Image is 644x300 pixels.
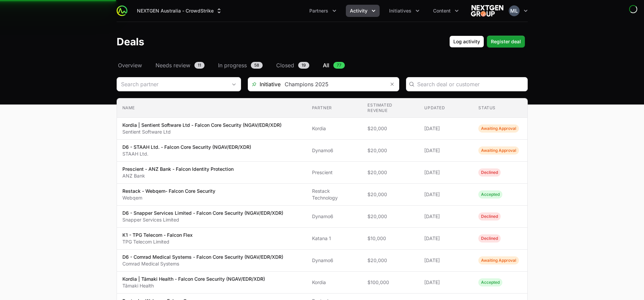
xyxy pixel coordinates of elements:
[122,260,283,267] p: Comrad Medical Systems
[122,194,215,201] p: Webqem
[122,276,265,282] p: Kordia | Tāmaki Health - Falcon Core Security (NGAV/EDR/XDR)
[122,216,283,223] p: Snapper Services Limited
[367,257,413,264] span: $20,000
[424,257,468,264] span: [DATE]
[122,172,234,179] p: ANZ Bank
[367,125,413,132] span: $20,000
[449,36,525,48] div: Primary actions
[281,77,385,91] input: Search initiatives
[305,5,340,17] div: Partners menu
[122,210,283,216] p: D6 - Snapper Services Limited - Falcon Core Security (NGAV/EDR/XDR)
[346,5,380,17] div: Activity menu
[321,61,346,69] a: All77
[122,151,251,157] p: STAAH Ltd.
[471,4,503,18] img: NEXTGEN Australia
[305,5,340,17] button: Partners
[312,235,357,242] span: Katana 1
[424,125,468,132] span: [DATE]
[117,98,307,118] th: Name
[122,144,251,151] p: D6 - STAAH Ltd. - Falcon Core Security (NGAV/EDR/XDR)
[133,5,226,17] div: Supplier switch menu
[367,235,413,242] span: $10,000
[122,254,283,260] p: D6 - Comrad Medical Systems - Falcon Core Security (NGAV/EDR/XDR)
[217,61,264,69] a: In progress58
[367,213,413,220] span: $20,000
[362,98,419,118] th: Estimated revenue
[385,77,399,91] button: Remove
[118,61,142,69] span: Overview
[194,62,205,69] span: 11
[350,7,367,14] span: Activity
[117,61,528,69] nav: Deals navigation
[312,125,357,132] span: Kordia
[312,169,357,176] span: Prescient
[309,7,328,14] span: Partners
[298,62,309,69] span: 19
[117,61,143,69] a: Overview
[227,77,241,91] div: Open
[156,61,190,69] span: Needs review
[127,5,463,17] div: Main navigation
[429,5,463,17] div: Content menu
[429,5,463,17] button: Content
[367,147,413,154] span: $20,000
[424,147,468,154] span: [DATE]
[251,62,263,69] span: 58
[424,191,468,198] span: [DATE]
[424,169,468,176] span: [DATE]
[133,5,226,17] button: NEXTGEN Australia - CrowdStrike
[154,61,206,69] a: Needs review11
[487,36,525,48] button: Register deal
[389,7,411,14] span: Initiatives
[424,235,468,242] span: [DATE]
[117,36,144,48] h1: Deals
[424,213,468,220] span: [DATE]
[122,166,234,172] p: Prescient - ANZ Bank - Falcon Identity Protection
[419,98,473,118] th: Updated
[312,257,357,264] span: Dynamo6
[248,80,281,88] span: Initiative
[473,98,527,118] th: Status
[433,7,451,14] span: Content
[307,98,362,118] th: Partner
[276,61,294,69] span: Closed
[367,279,413,286] span: $100,000
[122,188,215,194] p: Restack - Webqem- Falcon Core Security
[122,282,265,289] p: Tāmaki Health
[417,80,523,88] input: Search deal or customer
[509,5,520,16] img: Mustafa Larki
[122,122,282,129] p: Kordia | Sentient Software Ltd - Falcon Core Security (NGAV/EDR/XDR)
[333,62,345,69] span: 77
[312,213,357,220] span: Dynamo6
[312,188,357,201] span: Restack Technology
[312,147,357,154] span: Dynamo6
[385,5,424,17] button: Initiatives
[312,279,357,286] span: Kordia
[367,169,413,176] span: $20,000
[449,36,484,48] button: Log activity
[346,5,380,17] button: Activity
[367,191,413,198] span: $20,000
[453,38,480,46] span: Log activity
[218,61,247,69] span: In progress
[385,5,424,17] div: Initiatives menu
[122,129,282,135] p: Sentient Software Ltd
[323,61,329,69] span: All
[122,238,193,245] p: TPG Telecom Limited
[491,38,521,46] span: Register deal
[424,279,468,286] span: [DATE]
[117,5,127,16] img: ActivitySource
[117,77,227,91] input: Search partner
[122,232,193,238] p: K1 - TPG Telecom - Falcon Flex
[275,61,311,69] a: Closed19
